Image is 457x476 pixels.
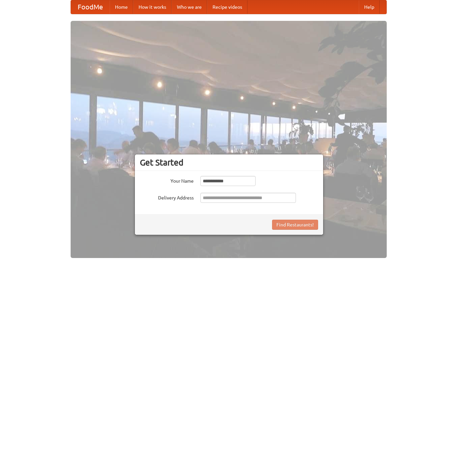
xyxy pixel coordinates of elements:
[110,0,133,14] a: Home
[140,176,194,184] label: Your Name
[71,0,110,14] a: FoodMe
[172,0,207,14] a: Who we are
[272,220,318,230] button: Find Restaurants!
[140,193,194,201] label: Delivery Address
[140,157,318,168] h3: Get Started
[359,0,380,14] a: Help
[133,0,172,14] a: How it works
[207,0,247,14] a: Recipe videos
